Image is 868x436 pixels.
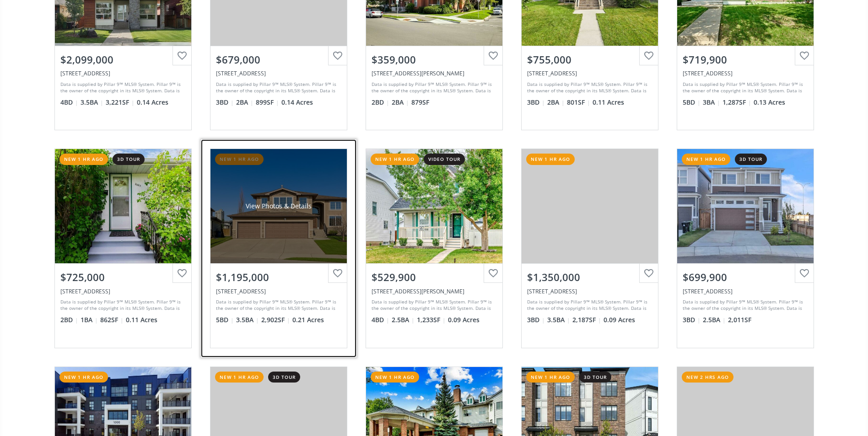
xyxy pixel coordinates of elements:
a: new 1 hr agoView Photos & Details$1,195,000[STREET_ADDRESS]Data is supplied by Pillar 9™ MLS® Sys... [201,139,356,357]
span: 4 BD [372,315,389,324]
div: Data is supplied by Pillar 9™ MLS® System. Pillar 9™ is the owner of the copyright in its MLS® Sy... [527,81,650,95]
div: $1,195,000 [216,270,341,284]
span: 3 BD [216,98,234,107]
span: 5 BD [683,98,701,107]
span: 1,287 SF [722,98,751,107]
span: 2 BA [392,98,409,107]
span: 2.5 BA [392,315,415,324]
div: Data is supplied by Pillar 9™ MLS® System. Pillar 9™ is the owner of the copyright in its MLS® Sy... [60,298,183,312]
a: new 1 hr ago3d tour$699,900[STREET_ADDRESS]Data is supplied by Pillar 9™ MLS® System. Pillar 9™ i... [668,139,823,357]
span: 5 BD [216,315,234,324]
span: 862 SF [100,315,124,324]
span: 0.11 Acres [126,315,157,324]
span: 3 BD [683,315,701,324]
div: $679,000 [216,53,341,67]
div: $725,000 [60,270,186,284]
a: new 1 hr agovideo tour$529,900[STREET_ADDRESS][PERSON_NAME]Data is supplied by Pillar 9™ MLS® Sys... [356,139,512,357]
div: $719,900 [683,53,808,67]
span: 801 SF [567,98,590,107]
span: 2 BD [60,315,78,324]
div: 2025 51 Avenue SW, Calgary, AB T3E 1J7 [60,69,186,77]
span: 879 SF [411,98,429,107]
span: 0.14 Acres [137,98,168,107]
span: 0.13 Acres [754,98,785,107]
div: Data is supplied by Pillar 9™ MLS® System. Pillar 9™ is the owner of the copyright in its MLS® Sy... [60,81,183,95]
a: new 1 hr ago$1,350,000[STREET_ADDRESS]Data is supplied by Pillar 9™ MLS® System. Pillar 9™ is the... [512,139,668,357]
div: 2623 Glencastle Street SW, Calgary, AB T3E 4C7 [60,287,186,295]
span: 2,902 SF [261,315,290,324]
span: 0.09 Acres [448,315,480,324]
span: 899 SF [256,98,279,107]
div: 46 Coverdale Way NE, Calgary, AB T3K 4J9 [372,287,497,295]
span: 3.5 BA [547,315,570,324]
div: Data is supplied by Pillar 9™ MLS® System. Pillar 9™ is the owner of the copyright in its MLS® Sy... [216,298,339,312]
span: 3.5 BA [81,98,103,107]
div: Data is supplied by Pillar 9™ MLS® System. Pillar 9™ is the owner of the copyright in its MLS® Sy... [372,81,495,95]
div: 116 Homestead Close NE, Calgary, AB T3J 2H2 [683,287,808,295]
span: 2,011 SF [728,315,751,324]
span: 3,221 SF [106,98,135,107]
span: 3 BD [527,315,545,324]
span: 2.5 BA [703,315,726,324]
div: Data is supplied by Pillar 9™ MLS® System. Pillar 9™ is the owner of the copyright in its MLS® Sy... [372,298,495,312]
div: Data is supplied by Pillar 9™ MLS® System. Pillar 9™ is the owner of the copyright in its MLS® Sy... [527,298,650,312]
div: 825 Mcdougall Road NE #304, Calgary, AB T2E5A5 [372,69,497,77]
span: 0.21 Acres [292,315,324,324]
a: new 1 hr ago3d tour$725,000[STREET_ADDRESS]Data is supplied by Pillar 9™ MLS® System. Pillar 9™ i... [45,139,201,357]
div: $755,000 [527,53,652,67]
span: 0.09 Acres [604,315,635,324]
div: 1314 Gladstone Road NW, Calgary, AB T2N 3G3 [527,287,652,295]
span: 2,187 SF [572,315,601,324]
div: 31 Cougarstone Point SW, Calgary, AB T3H 4Z3 [216,287,341,295]
span: 4 BD [60,98,78,107]
div: View Photos & Details [246,202,312,211]
div: $2,099,000 [60,53,186,67]
span: 0.14 Acres [281,98,313,107]
div: Data is supplied by Pillar 9™ MLS® System. Pillar 9™ is the owner of the copyright in its MLS® Sy... [683,298,806,312]
span: 2 BA [547,98,565,107]
div: 8319 Bowness Road, Calgary, AB T3B 0H5 [216,69,341,77]
div: $1,350,000 [527,270,652,284]
span: 3.5 BA [236,315,259,324]
span: 3 BD [527,98,545,107]
div: $359,000 [372,53,497,67]
div: Data is supplied by Pillar 9™ MLS® System. Pillar 9™ is the owner of the copyright in its MLS® Sy... [683,81,806,95]
span: 3 BA [703,98,720,107]
div: $699,900 [683,270,808,284]
span: 1 BA [81,315,98,324]
div: Data is supplied by Pillar 9™ MLS® System. Pillar 9™ is the owner of the copyright in its MLS® Sy... [216,81,339,95]
span: 2 BA [236,98,253,107]
div: 458 19 Avenue NW, Calgary, AB T2M 0Y4 [527,69,652,77]
div: $529,900 [372,270,497,284]
div: 20 Kentish Drive SW, Calgary, AB T2V 2L3 [683,69,808,77]
span: 0.11 Acres [593,98,624,107]
span: 2 BD [372,98,389,107]
span: 1,233 SF [417,315,446,324]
